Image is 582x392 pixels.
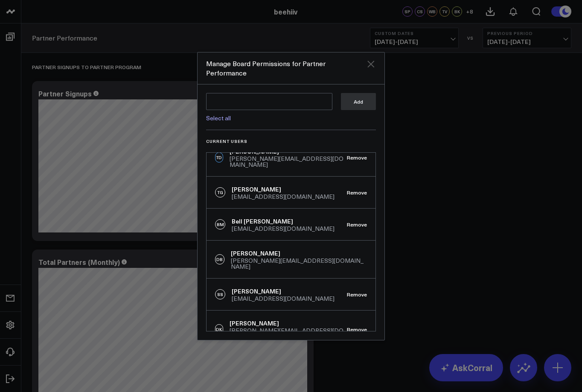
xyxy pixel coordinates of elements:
[230,328,347,340] div: [PERSON_NAME][EMAIL_ADDRESS][DOMAIN_NAME]
[215,254,224,264] div: DB
[232,185,335,194] div: [PERSON_NAME]
[347,189,367,195] button: Remove
[230,319,347,328] div: [PERSON_NAME]
[215,187,225,197] div: TG
[232,287,335,296] div: [PERSON_NAME]
[215,289,225,299] div: SS
[206,139,376,144] h3: Current Users
[347,291,367,297] button: Remove
[231,249,367,258] div: [PERSON_NAME]
[366,59,376,69] button: Close
[341,93,376,110] button: Add
[215,324,223,334] div: DK
[215,152,223,163] div: TD
[215,219,225,229] div: BM
[206,59,366,78] div: Manage Board Permissions for Partner Performance
[232,296,335,302] div: [EMAIL_ADDRESS][DOMAIN_NAME]
[347,154,367,160] button: Remove
[347,221,367,227] button: Remove
[230,156,347,168] div: [PERSON_NAME][EMAIL_ADDRESS][DOMAIN_NAME]
[347,326,367,332] button: Remove
[206,114,231,122] a: Select all
[232,194,335,200] div: [EMAIL_ADDRESS][DOMAIN_NAME]
[231,258,367,270] div: [PERSON_NAME][EMAIL_ADDRESS][DOMAIN_NAME]
[232,217,335,226] div: Bell [PERSON_NAME]
[232,226,335,232] div: [EMAIL_ADDRESS][DOMAIN_NAME]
